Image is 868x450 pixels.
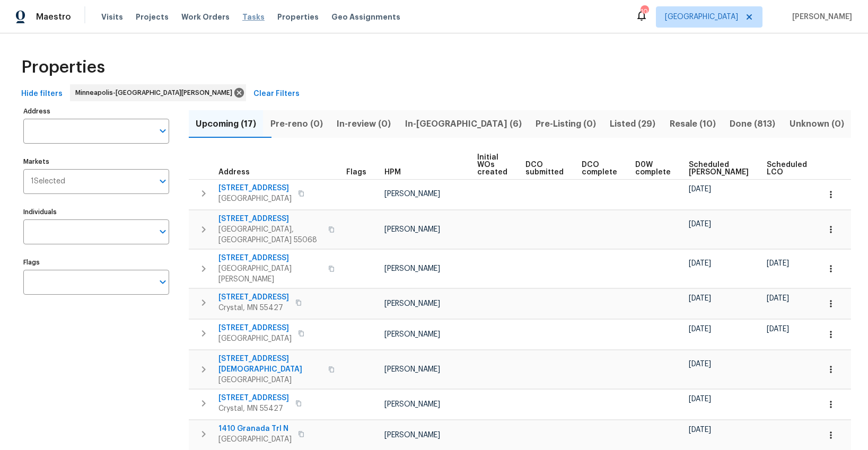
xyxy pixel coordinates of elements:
[641,6,648,17] div: 10
[136,12,169,22] span: Projects
[218,423,292,434] span: 1410 Granada Trl N
[767,161,807,176] span: Scheduled LCO
[218,263,322,285] span: [GEOGRAPHIC_DATA][PERSON_NAME]
[195,117,257,131] span: Upcoming (17)
[218,183,292,193] span: [STREET_ADDRESS]
[689,260,711,267] span: [DATE]
[384,431,440,439] span: [PERSON_NAME]
[21,87,63,101] span: Hide filters
[767,325,789,333] span: [DATE]
[346,169,366,176] span: Flags
[218,224,322,245] span: [GEOGRAPHIC_DATA], [GEOGRAPHIC_DATA] 55068
[218,434,292,445] span: [GEOGRAPHIC_DATA]
[253,87,300,101] span: Clear Filters
[23,108,169,114] label: Address
[181,12,230,22] span: Work Orders
[384,300,440,307] span: [PERSON_NAME]
[218,403,289,414] span: Crystal, MN 55427
[36,12,71,22] span: Maestro
[31,177,65,186] span: 1 Selected
[155,224,170,239] button: Open
[218,169,250,176] span: Address
[535,117,597,131] span: Pre-Listing (0)
[218,214,322,224] span: [STREET_ADDRESS]
[17,84,67,104] button: Hide filters
[689,325,711,333] span: [DATE]
[767,295,789,302] span: [DATE]
[789,117,845,131] span: Unknown (0)
[218,393,289,403] span: [STREET_ADDRESS]
[689,426,711,434] span: [DATE]
[218,193,292,204] span: [GEOGRAPHIC_DATA]
[23,158,169,165] label: Markets
[218,253,322,263] span: [STREET_ADDRESS]
[582,161,617,176] span: DCO complete
[665,12,738,22] span: [GEOGRAPHIC_DATA]
[155,174,170,189] button: Open
[155,275,170,289] button: Open
[70,84,246,101] div: Minneapolis-[GEOGRAPHIC_DATA][PERSON_NAME]
[404,117,522,131] span: In-[GEOGRAPHIC_DATA] (6)
[689,161,749,176] span: Scheduled [PERSON_NAME]
[384,401,440,408] span: [PERSON_NAME]
[249,84,304,104] button: Clear Filters
[277,12,319,22] span: Properties
[689,220,711,228] span: [DATE]
[218,303,289,313] span: Crystal, MN 55427
[767,260,789,267] span: [DATE]
[218,375,322,385] span: [GEOGRAPHIC_DATA]
[101,12,123,22] span: Visits
[218,354,322,375] span: [STREET_ADDRESS][DEMOGRAPHIC_DATA]
[689,360,711,368] span: [DATE]
[384,190,440,198] span: [PERSON_NAME]
[384,366,440,373] span: [PERSON_NAME]
[788,12,852,22] span: [PERSON_NAME]
[155,123,170,138] button: Open
[384,226,440,233] span: [PERSON_NAME]
[336,117,391,131] span: In-review (0)
[635,161,671,176] span: D0W complete
[384,331,440,338] span: [PERSON_NAME]
[331,12,400,22] span: Geo Assignments
[75,87,236,98] span: Minneapolis-[GEOGRAPHIC_DATA][PERSON_NAME]
[218,333,292,344] span: [GEOGRAPHIC_DATA]
[477,154,507,176] span: Initial WOs created
[384,265,440,272] span: [PERSON_NAME]
[669,117,716,131] span: Resale (10)
[689,186,711,193] span: [DATE]
[21,62,105,73] span: Properties
[242,13,265,21] span: Tasks
[609,117,656,131] span: Listed (29)
[525,161,564,176] span: DCO submitted
[269,117,323,131] span: Pre-reno (0)
[23,259,169,266] label: Flags
[384,169,401,176] span: HPM
[689,295,711,302] span: [DATE]
[218,292,289,303] span: [STREET_ADDRESS]
[218,323,292,333] span: [STREET_ADDRESS]
[689,395,711,403] span: [DATE]
[23,209,169,215] label: Individuals
[729,117,776,131] span: Done (813)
